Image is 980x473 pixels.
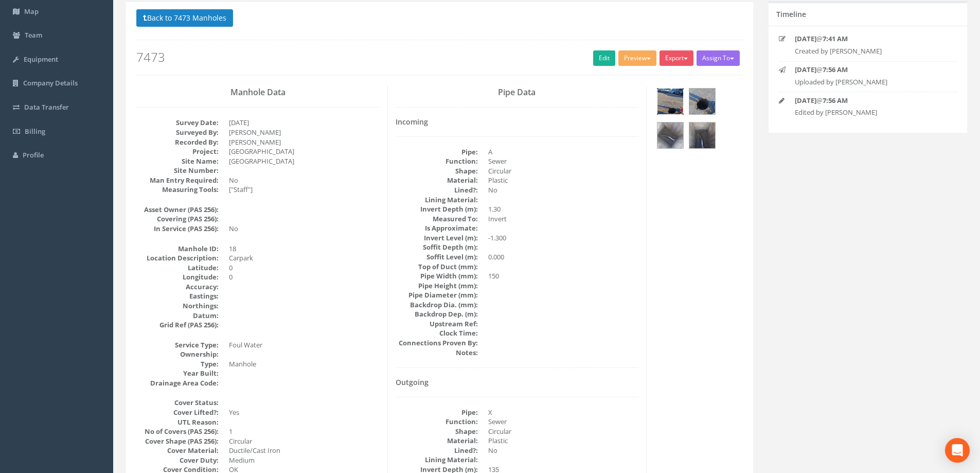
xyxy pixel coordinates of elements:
[24,55,58,64] span: Equipment
[945,438,970,463] div: Open Intercom Messenger
[593,50,615,66] a: Edit
[229,456,380,465] dd: Medium
[229,263,380,273] dd: 0
[136,301,219,311] dt: Northings:
[229,244,380,254] dd: 18
[657,89,683,114] img: 6d4b20a1-a367-18d3-46ce-1688549f27c8_84bafd58-5431-6e3c-02d5-7f55413dc5b3_thumb.jpg
[396,348,478,358] dt: Notes:
[136,320,219,330] dt: Grid Ref (PAS 256):
[795,77,941,87] p: Uploaded by [PERSON_NAME]
[136,88,380,97] h3: Manhole Data
[488,252,639,262] dd: 0.000
[136,156,219,166] dt: Site Name:
[136,50,743,64] h2: 7473
[136,147,219,156] dt: Project:
[136,214,219,224] dt: Covering (PAS 256):
[396,338,478,348] dt: Connections Proven By:
[136,137,219,147] dt: Recorded By:
[396,436,478,446] dt: Material:
[136,263,219,273] dt: Latitude:
[136,282,219,292] dt: Accuracy:
[229,147,380,156] dd: [GEOGRAPHIC_DATA]
[229,137,380,147] dd: [PERSON_NAME]
[795,108,941,117] p: Edited by [PERSON_NAME]
[488,427,639,436] dd: Circular
[697,50,740,66] button: Assign To
[136,205,219,215] dt: Asset Owner (PAS 256):
[136,291,219,301] dt: Eastings:
[229,185,380,195] dd: ["Staff"]
[25,30,42,40] span: Team
[136,436,219,446] dt: Cover Shape (PAS 256):
[396,214,478,224] dt: Measured To:
[229,427,380,436] dd: 1
[229,118,380,128] dd: [DATE]
[229,446,380,456] dd: Ductile/Cast Iron
[136,359,219,369] dt: Type:
[795,65,941,75] p: @
[229,156,380,166] dd: [GEOGRAPHIC_DATA]
[396,262,478,272] dt: Top of Duct (mm):
[795,34,816,43] strong: [DATE]
[136,340,219,350] dt: Service Type:
[136,118,219,128] dt: Survey Date:
[795,96,941,106] p: @
[229,340,380,350] dd: Foul Water
[396,281,478,291] dt: Pipe Height (mm):
[136,253,219,263] dt: Location Description:
[795,65,816,74] strong: [DATE]
[396,271,478,281] dt: Pipe Width (mm):
[136,378,219,388] dt: Drainage Area Code:
[229,408,380,417] dd: Yes
[776,10,806,18] h5: Timeline
[396,88,639,97] h3: Pipe Data
[396,252,478,262] dt: Soffit Level (m):
[488,271,639,281] dd: 150
[488,214,639,224] dd: Invert
[396,455,478,465] dt: Lining Material:
[396,195,478,205] dt: Lining Material:
[396,185,478,195] dt: Lined?:
[23,78,78,87] span: Company Details
[396,204,478,214] dt: Invert Depth (m):
[229,253,380,263] dd: Carpark
[396,319,478,329] dt: Upstream Ref:
[689,122,715,148] img: 6d4b20a1-a367-18d3-46ce-1688549f27c8_3b7fb383-f1e7-82a4-3968-45aee2dd8d88_thumb.jpg
[24,7,39,16] span: Map
[396,118,639,126] h4: Incoming
[396,427,478,436] dt: Shape:
[229,128,380,137] dd: [PERSON_NAME]
[136,369,219,378] dt: Year Built:
[488,204,639,214] dd: 1.30
[689,89,715,114] img: 6d4b20a1-a367-18d3-46ce-1688549f27c8_816a123d-b63a-f911-eb53-87a17e9c7e32_thumb.jpg
[795,34,941,44] p: @
[488,233,639,243] dd: -1.300
[136,427,219,436] dt: No of Covers (PAS 256):
[136,9,233,27] button: Back to 7473 Manholes
[823,96,848,105] strong: 7:56 AM
[136,417,219,427] dt: UTL Reason:
[136,176,219,185] dt: Man Entry Required:
[136,166,219,176] dt: Site Number:
[136,446,219,456] dt: Cover Material:
[136,408,219,417] dt: Cover Lifted?:
[229,176,380,185] dd: No
[136,311,219,321] dt: Datum:
[660,50,693,66] button: Export
[396,290,478,300] dt: Pipe Diameter (mm):
[136,349,219,359] dt: Ownership:
[396,223,478,233] dt: Is Approximate:
[488,156,639,166] dd: Sewer
[24,102,69,112] span: Data Transfer
[657,122,683,148] img: 6d4b20a1-a367-18d3-46ce-1688549f27c8_7e832bc9-9269-76ec-a9cd-d4fe4c557241_thumb.jpg
[396,156,478,166] dt: Function:
[618,50,656,66] button: Preview
[396,166,478,176] dt: Shape:
[136,244,219,254] dt: Manhole ID:
[396,328,478,338] dt: Clock Time:
[229,359,380,369] dd: Manhole
[396,300,478,310] dt: Backdrop Dia. (mm):
[488,185,639,195] dd: No
[396,147,478,157] dt: Pipe:
[229,224,380,234] dd: No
